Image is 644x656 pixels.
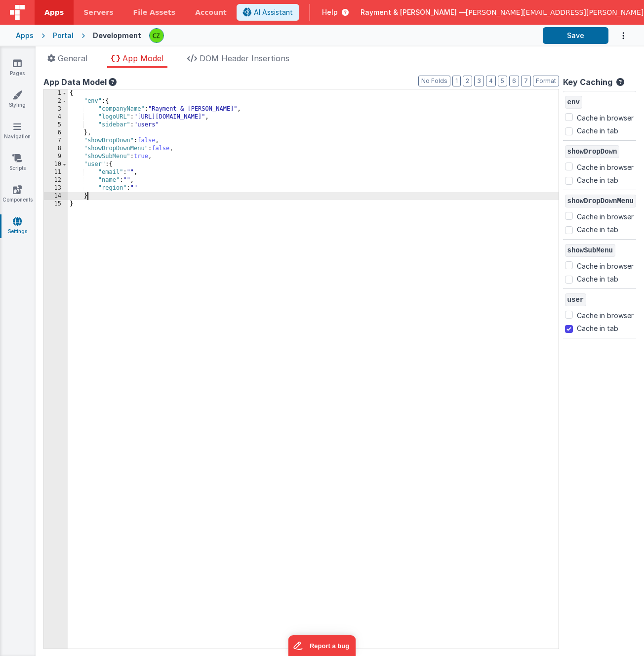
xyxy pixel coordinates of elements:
h4: Key Caching [563,78,612,87]
span: Help [322,7,338,17]
label: Cache in browser [577,111,634,123]
span: env [565,96,582,109]
label: Cache in browser [577,210,634,222]
button: 4 [486,76,496,86]
button: AI Assistant [237,4,299,21]
span: showDropDownMenu [565,195,636,207]
label: Cache in tab [577,125,618,136]
label: Cache in browser [577,309,634,321]
div: 1 [44,89,68,97]
div: Portal [53,31,74,41]
label: Cache in browser [577,161,634,172]
div: 12 [44,176,68,184]
span: DOM Header Insertions [200,53,289,63]
div: App Data Model [43,76,559,88]
button: Options [608,26,628,46]
button: 5 [498,76,507,86]
span: user [565,293,587,306]
span: General [58,53,87,63]
span: Apps [44,7,64,17]
span: AI Assistant [254,7,293,17]
label: Cache in tab [577,323,618,333]
button: 3 [474,76,484,86]
span: Servers [83,7,113,17]
label: Cache in tab [577,175,618,185]
button: No Folds [418,76,450,86]
span: App Model [122,53,163,63]
label: Cache in tab [577,224,618,235]
div: Apps [16,31,34,41]
button: Save [543,27,608,44]
div: 13 [44,184,68,192]
div: 3 [44,105,68,113]
button: 1 [452,76,461,86]
span: showSubMenu [565,244,615,257]
div: 15 [44,200,68,208]
div: 11 [44,168,68,176]
img: b4a104e37d07c2bfba7c0e0e4a273d04 [150,29,163,42]
div: 10 [44,161,68,168]
span: File Assets [133,7,176,17]
div: 6 [44,129,68,137]
div: Development [93,31,141,41]
div: 5 [44,121,68,129]
div: 9 [44,153,68,161]
label: Cache in tab [577,274,618,284]
span: Rayment & [PERSON_NAME] — [361,7,466,17]
button: 7 [521,76,531,86]
div: 7 [44,137,68,145]
div: 8 [44,145,68,153]
div: 2 [44,97,68,105]
button: 6 [509,76,519,86]
button: Format [533,76,559,86]
div: 4 [44,113,68,121]
iframe: Marker.io feedback button [288,635,356,656]
button: 2 [463,76,472,86]
label: Cache in browser [577,259,634,271]
div: 14 [44,192,68,200]
span: showDropDown [565,145,620,158]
